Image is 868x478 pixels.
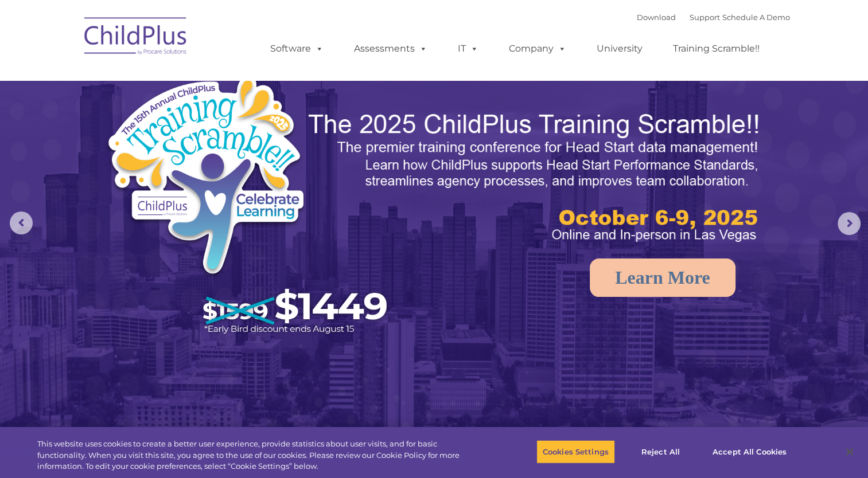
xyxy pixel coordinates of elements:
img: ChildPlus by Procare Solutions [79,9,193,66]
a: University [585,37,654,60]
a: Training Scramble!! [661,37,771,60]
div: This website uses cookies to create a better user experience, provide statistics about user visit... [37,438,477,472]
button: Accept All Cookies [706,440,793,464]
button: Cookies Settings [536,440,615,464]
span: Phone number [159,123,208,131]
a: Schedule A Demo [722,13,790,22]
font: | [637,13,790,22]
button: Reject All [625,440,696,464]
a: Learn More [590,258,735,297]
span: Last name [159,76,194,84]
a: Download [637,13,676,22]
button: Close [837,439,862,464]
a: Software [259,37,335,60]
a: IT [446,37,490,60]
a: Company [497,37,578,60]
a: Assessments [342,37,439,60]
a: Support [690,13,720,22]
